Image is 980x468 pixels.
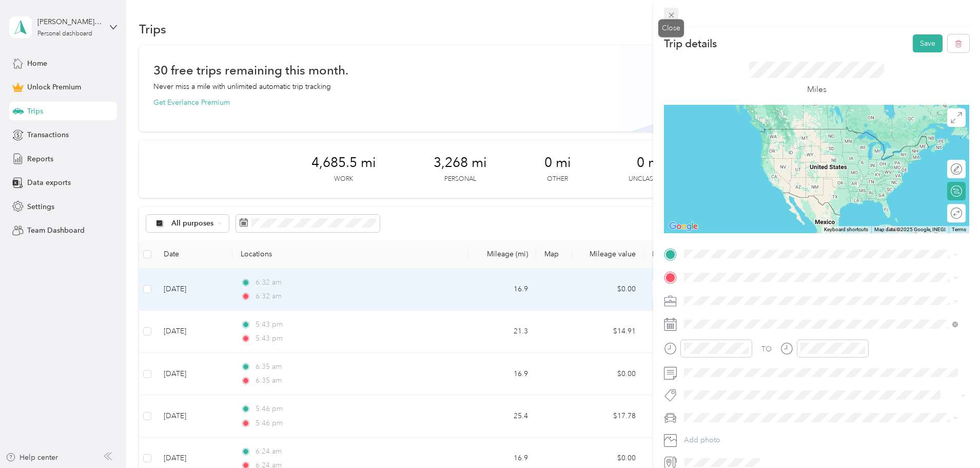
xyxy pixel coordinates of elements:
button: Save [913,34,943,52]
div: TO [761,344,772,354]
div: Close [658,19,684,37]
span: Map data ©2025 Google, INEGI [874,227,946,232]
a: Open this area in Google Maps (opens a new window) [667,220,700,233]
iframe: Everlance-gr Chat Button Frame [923,410,980,468]
p: Miles [807,83,827,96]
button: Add photo [680,433,969,447]
img: Google [667,220,700,233]
button: Keyboard shortcuts [824,226,868,233]
p: Trip details [664,36,717,51]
